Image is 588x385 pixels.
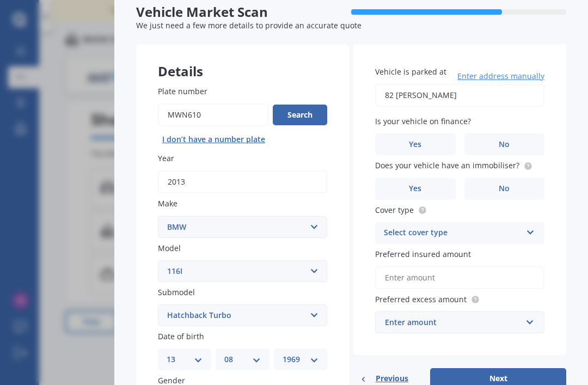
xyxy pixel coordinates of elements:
input: Enter amount [375,266,544,289]
span: No [499,184,510,193]
span: Enter address manually [457,71,544,82]
span: Make [158,199,177,209]
span: Preferred excess amount [375,294,467,304]
span: Yes [409,184,421,193]
span: Submodel [158,287,195,297]
span: Yes [409,140,421,149]
span: Cover type [375,205,414,215]
span: Does your vehicle have an immobiliser? [375,161,519,171]
span: Plate number [158,86,207,96]
button: Search [273,105,327,125]
span: Date of birth [158,331,204,341]
span: Preferred insured amount [375,249,471,259]
span: Year [158,153,174,163]
span: No [499,140,510,149]
span: We just need a few more details to provide an accurate quote [136,20,362,30]
span: Model [158,243,181,253]
div: Select cover type [384,227,522,240]
input: Enter plate number [158,103,268,126]
span: Vehicle is parked at [375,66,446,77]
div: Enter amount [385,316,522,328]
button: I don’t have a number plate [158,131,269,148]
span: Is your vehicle on finance? [375,116,471,126]
input: Enter address [375,84,544,107]
input: YYYY [158,170,327,193]
span: Vehicle Market Scan [136,4,351,20]
div: Details [136,44,349,77]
